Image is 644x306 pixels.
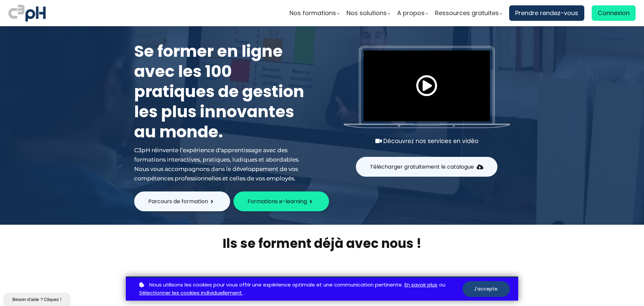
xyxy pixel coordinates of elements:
span: A propos [397,8,425,18]
a: Connexion [592,5,636,21]
span: Connexion [598,8,630,18]
iframe: chat widget [3,291,72,306]
h1: Se former en ligne avec les 100 pratiques de gestion les plus innovantes au monde. [134,41,309,142]
span: Formations e-learning [248,197,307,206]
span: Prendre rendez-vous [515,8,578,18]
div: Découvrez nos services en vidéo [344,136,510,146]
h2: Ils se forment déjà avec nous ! [126,235,518,252]
a: En savoir plus [405,281,437,289]
div: C3pH réinvente l’expérience d'apprentissage avec des formations interactives, pratiques, ludiques... [134,145,309,183]
span: Télécharger gratuitement le catalogue [370,163,474,171]
span: Ressources gratuites [435,8,499,18]
p: ou . [138,281,463,298]
img: logo C3PH [8,3,46,23]
button: Télécharger gratuitement le catalogue [356,157,497,177]
a: Sélectionner les cookies individuellement. [139,289,243,297]
button: J'accepte. [463,281,510,297]
span: Nos solutions [346,8,387,18]
a: Prendre rendez-vous [509,5,584,21]
span: Nous utilisons les cookies pour vous offrir une expérience optimale et une communication pertinente. [149,281,403,289]
button: Formations e-learning [233,191,329,211]
span: Nos formations [289,8,336,18]
span: Parcours de formation [148,197,208,206]
button: Parcours de formation [134,191,230,211]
